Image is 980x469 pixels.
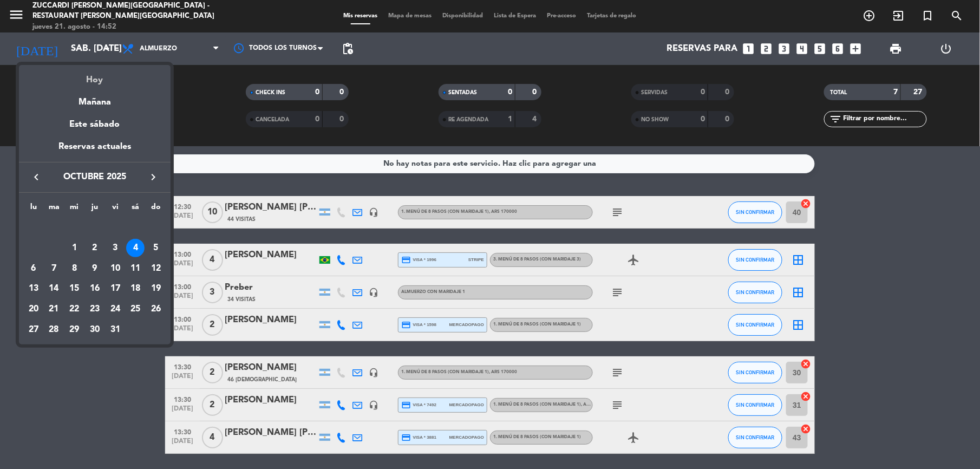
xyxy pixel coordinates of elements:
div: 26 [147,300,165,318]
div: 13 [24,279,43,298]
div: 20 [24,300,43,318]
div: 30 [86,321,104,339]
div: 7 [45,259,63,278]
div: 21 [45,300,63,318]
td: 28 de octubre de 2025 [44,320,64,340]
div: 8 [65,259,83,278]
div: 19 [147,279,165,298]
td: OCT. [23,217,166,238]
td: 11 de octubre de 2025 [126,258,146,279]
div: 23 [86,300,104,318]
td: 27 de octubre de 2025 [23,320,44,340]
div: 18 [126,279,145,298]
td: 25 de octubre de 2025 [126,299,146,320]
th: sábado [126,201,146,218]
div: 29 [65,321,83,339]
th: domingo [146,201,166,218]
div: 10 [106,259,125,278]
div: Este sábado [19,109,171,140]
div: 22 [65,300,83,318]
th: miércoles [64,201,84,218]
td: 6 de octubre de 2025 [23,258,44,279]
div: 16 [86,279,104,298]
td: 3 de octubre de 2025 [105,238,126,258]
div: 11 [126,259,145,278]
div: Hoy [19,65,171,87]
div: 5 [147,239,165,257]
td: 20 de octubre de 2025 [23,299,44,320]
th: martes [44,201,64,218]
td: 19 de octubre de 2025 [146,278,166,299]
div: 28 [45,321,63,339]
div: 17 [106,279,125,298]
td: 23 de octubre de 2025 [84,299,105,320]
td: 30 de octubre de 2025 [84,320,105,340]
div: 6 [24,259,43,278]
td: 21 de octubre de 2025 [44,299,64,320]
i: keyboard_arrow_left [30,171,43,184]
div: 25 [126,300,145,318]
td: 18 de octubre de 2025 [126,278,146,299]
div: 1 [65,239,83,257]
td: 2 de octubre de 2025 [84,238,105,258]
div: 2 [86,239,104,257]
div: Mañana [19,87,171,109]
div: 14 [45,279,63,298]
i: keyboard_arrow_right [147,171,160,184]
td: 4 de octubre de 2025 [126,238,146,258]
td: 12 de octubre de 2025 [146,258,166,279]
td: 26 de octubre de 2025 [146,299,166,320]
button: keyboard_arrow_left [27,170,46,184]
td: 17 de octubre de 2025 [105,278,126,299]
div: 12 [147,259,165,278]
td: 14 de octubre de 2025 [44,278,64,299]
td: 7 de octubre de 2025 [44,258,64,279]
div: 31 [106,321,125,339]
div: 24 [106,300,125,318]
td: 16 de octubre de 2025 [84,278,105,299]
th: viernes [105,201,126,218]
div: Reservas actuales [19,140,171,162]
td: 5 de octubre de 2025 [146,238,166,258]
td: 22 de octubre de 2025 [64,299,84,320]
div: 3 [106,239,125,257]
td: 13 de octubre de 2025 [23,278,44,299]
th: jueves [84,201,105,218]
td: 10 de octubre de 2025 [105,258,126,279]
span: octubre 2025 [46,170,143,184]
td: 1 de octubre de 2025 [64,238,84,258]
div: 4 [126,239,145,257]
td: 29 de octubre de 2025 [64,320,84,340]
td: 24 de octubre de 2025 [105,299,126,320]
div: 15 [65,279,83,298]
td: 31 de octubre de 2025 [105,320,126,340]
button: keyboard_arrow_right [143,170,163,184]
td: 9 de octubre de 2025 [84,258,105,279]
td: 15 de octubre de 2025 [64,278,84,299]
td: 8 de octubre de 2025 [64,258,84,279]
div: 27 [24,321,43,339]
th: lunes [23,201,44,218]
div: 9 [86,259,104,278]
